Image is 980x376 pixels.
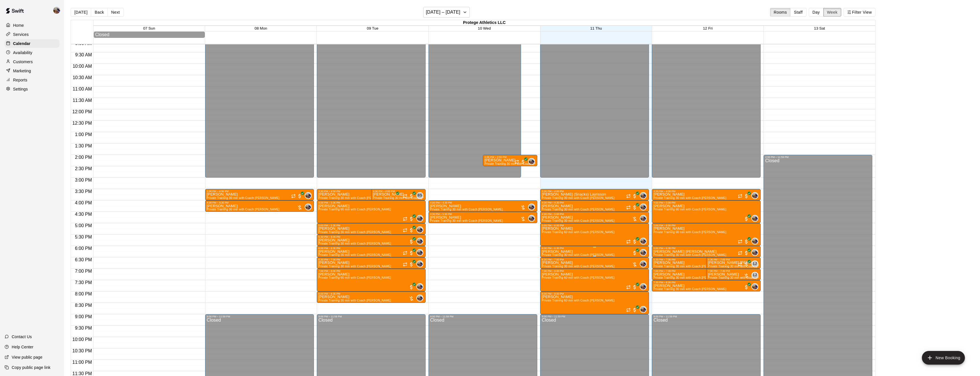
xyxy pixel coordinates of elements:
[652,280,761,291] div: 7:30 PM – 8:00 PM: Luka Gangeri
[640,193,646,198] img: Blaine Johnson
[5,48,60,57] a: Availability
[207,190,312,193] div: 3:30 PM – 4:00 PM
[13,32,29,37] p: Services
[318,190,408,193] div: 3:30 PM – 4:00 PM
[307,192,312,199] span: Blaine Johnson
[528,204,535,210] div: Blaine Johnson
[73,200,93,205] span: 4:00 PM
[738,194,742,198] span: Recurring event
[478,26,491,30] span: 10 Wed
[542,224,647,227] div: 5:00 PM – 6:00 PM
[528,215,535,222] div: Blaine Johnson
[752,284,758,289] img: Blaine Johnson
[640,215,646,221] img: Blaine Johnson
[642,249,647,256] span: Blaine Johnson
[5,39,60,48] a: Calendar
[752,238,758,244] div: Blaine Johnson
[520,159,526,165] span: All customers have paid
[107,8,123,17] button: Next
[530,158,535,165] span: Blaine Johnson
[13,41,30,46] p: Calendar
[626,308,631,312] span: Recurring event
[752,192,758,199] div: Blaine Johnson
[419,226,423,233] span: Blaine Johnson
[71,121,93,126] span: 12:30 PM
[654,265,726,268] span: Private Training 30 min with Coach [PERSON_NAME]
[626,205,631,210] span: Recurring event
[703,26,712,30] span: 12 Fri
[632,193,638,199] span: All customers have paid
[416,238,423,244] div: Blaine Johnson
[770,8,791,17] button: Rooms
[640,238,647,244] div: Blaine Johnson
[5,30,60,39] a: Services
[403,251,407,255] span: Recurring event
[754,192,758,199] span: Blaine Johnson
[542,208,615,211] span: Private Training 30 min with Coach [PERSON_NAME]
[430,219,503,222] span: Private Training 30 min with Coach [PERSON_NAME]
[318,208,391,211] span: Private Training 60 min with Coach [PERSON_NAME]
[5,21,60,30] div: Home
[417,193,422,198] span: BS
[5,57,60,66] div: Customers
[409,262,414,267] span: All customers have paid
[642,283,647,290] span: Blaine Johnson
[744,250,749,256] span: All customers have paid
[416,249,423,256] div: Blaine Johnson
[530,215,535,222] span: Blaine Johnson
[409,227,414,233] span: All customers have paid
[143,26,155,30] button: 07 Sun
[654,247,759,250] div: 6:00 PM – 6:30 PM
[640,204,646,210] img: Blaine Johnson
[654,208,726,211] span: Private Training 60 min with Coach [PERSON_NAME]
[5,67,60,75] a: Marketing
[71,8,91,17] button: [DATE]
[708,258,759,261] div: 6:30 PM – 7:00 PM
[542,213,647,215] div: 4:30 PM – 5:00 PM
[708,276,820,279] span: Private Training 30 min with Coach [PERSON_NAME] or Coach [PERSON_NAME]
[317,246,426,257] div: 6:00 PM – 6:30 PM: RIver Orlando
[71,87,93,91] span: 11:00 AM
[430,201,536,204] div: 4:00 PM – 4:30 PM
[640,250,646,255] img: Blaine Johnson
[13,59,33,65] p: Customers
[12,354,42,360] p: View public page
[73,269,93,274] span: 7:00 PM
[73,246,93,251] span: 6:00 PM
[654,281,759,284] div: 7:30 PM – 8:00 PM
[483,155,537,166] div: 2:00 PM – 2:30 PM: Jackson Woods
[790,8,807,17] button: Staff
[542,258,647,261] div: 6:30 PM – 7:00 PM
[744,284,749,290] span: All customers have paid
[640,192,647,199] div: Blaine Johnson
[708,265,820,268] span: Private Training 30 min with Coach [PERSON_NAME] or Coach [PERSON_NAME]
[73,132,93,137] span: 1:00 PM
[823,8,841,17] button: Week
[207,208,280,211] span: Private Training 30 min with Coach [PERSON_NAME]
[744,262,749,267] span: All customers have paid
[626,194,631,198] span: Recurring event
[416,295,423,301] div: Blaine Johnson
[654,276,726,279] span: Private Training 30 min with Coach [PERSON_NAME]
[318,231,391,234] span: Private Training 30 min with Coach [PERSON_NAME]
[373,190,424,193] div: 3:30 PM – 4:00 PM
[542,201,647,204] div: 4:00 PM – 4:30 PM
[485,156,536,159] div: 2:00 PM – 2:30 PM
[706,257,761,269] div: 6:30 PM – 7:00 PM: Jackson Salinas
[654,287,726,291] span: Private Training 30 min with Coach [PERSON_NAME]
[632,250,638,256] span: All customers have paid
[542,219,615,222] span: Private Training 30 min with Coach [PERSON_NAME]
[12,344,33,350] p: Help Center
[318,292,424,295] div: 8:00 PM – 8:30 PM
[708,270,759,272] div: 7:00 PM – 7:30 PM
[542,247,647,250] div: 6:00 PM – 6:30 PM
[809,8,824,17] button: Day
[542,299,615,302] span: Private Training 60 min with Coach [PERSON_NAME]
[305,193,311,198] img: Blaine Johnson
[540,212,649,223] div: 4:30 PM – 5:00 PM: Austin Rife
[654,196,726,200] span: Private Training 30 min with Coach [PERSON_NAME]
[540,189,649,200] div: 3:30 PM – 4:00 PM: William (Snacks) Layrisson
[13,50,32,56] p: Availability
[642,260,647,267] span: Blaine Johnson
